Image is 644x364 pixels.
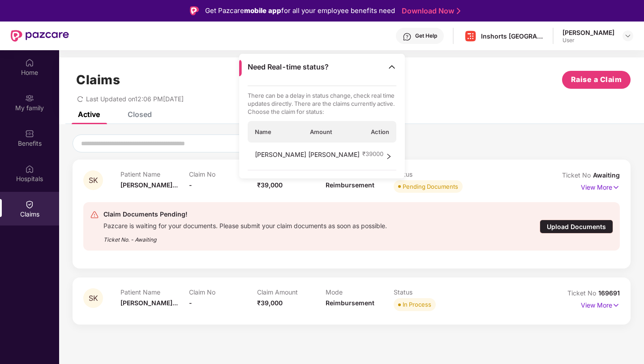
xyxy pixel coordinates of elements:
[120,288,189,296] p: Patient Name
[25,94,34,103] img: svg+xml;base64,PHN2ZyB3aWR0aD0iMjAiIGhlaWdodD0iMjAiIHZpZXdCb3g9IjAgMCAyMCAyMCIgZmlsbD0ibm9uZSIgeG...
[78,110,100,119] div: Active
[562,37,614,44] div: User
[244,6,281,15] strong: mobile app
[415,32,437,39] div: Get Help
[540,220,613,234] div: Upload Documents
[189,299,192,307] span: -
[255,128,271,136] span: Name
[257,299,283,307] span: ₹39,000
[386,150,392,163] span: right
[581,180,620,192] p: View More
[403,182,458,191] div: Pending Documents
[77,95,83,103] span: redo
[562,171,593,179] span: Ticket No
[86,95,184,103] span: Last Updated on 12:06 PM[DATE]
[257,288,326,296] p: Claim Amount
[387,62,396,71] img: Toggle Icon
[257,181,283,189] span: ₹39,000
[403,32,412,41] img: svg+xml;base64,PHN2ZyBpZD0iSGVscC0zMngzMiIgeG1sbnM9Imh0dHA6Ly93d3cudzMub3JnLzIwMDAvc3ZnIiB3aWR0aD...
[25,200,34,209] img: svg+xml;base64,PHN2ZyBpZD0iQ2xhaW0iIHhtbG5zPSJodHRwOi8vd3d3LnczLm9yZy8yMDAwL3N2ZyIgd2lkdGg9IjIwIi...
[571,74,622,85] span: Raise a Claim
[403,300,431,309] div: In Process
[464,30,477,43] img: Inshorts%20Logo.png
[90,210,99,219] img: svg+xml;base64,PHN2ZyB4bWxucz0iaHR0cDovL3d3dy53My5vcmcvMjAwMC9zdmciIHdpZHRoPSIyNCIgaGVpZ2h0PSIyNC...
[76,72,120,87] h1: Claims
[326,181,374,189] span: Reimbursement
[567,289,598,297] span: Ticket No
[120,181,178,189] span: [PERSON_NAME]...
[190,6,199,15] img: Logo
[481,32,544,40] div: Inshorts [GEOGRAPHIC_DATA] Advertising And Services Private Limited
[189,170,258,178] p: Claim No
[371,128,389,136] span: Action
[103,209,387,220] div: Claim Documents Pending!
[120,299,178,307] span: [PERSON_NAME]...
[326,299,374,307] span: Reimbursement
[120,170,189,178] p: Patient Name
[248,91,397,116] p: There can be a delay in status change, check real time updates directly. There are the claims cur...
[189,181,192,189] span: -
[562,71,631,89] button: Raise a Claim
[255,150,360,163] span: [PERSON_NAME] [PERSON_NAME]
[598,289,620,297] span: 169691
[457,6,460,16] img: Stroke
[205,5,395,16] div: Get Pazcare for all your employee benefits need
[624,32,631,39] img: svg+xml;base64,PHN2ZyBpZD0iRHJvcGRvd24tMzJ4MzIiIHhtbG5zPSJodHRwOi8vd3d3LnczLm9yZy8yMDAwL3N2ZyIgd2...
[128,110,152,119] div: Closed
[394,288,462,296] p: Status
[310,128,332,136] span: Amount
[25,165,34,173] img: svg+xml;base64,PHN2ZyBpZD0iSG9zcGl0YWxzIiB4bWxucz0iaHR0cDovL3d3dy53My5vcmcvMjAwMC9zdmciIHdpZHRoPS...
[103,230,387,244] div: Ticket No. - Awaiting
[103,220,387,230] div: Pazcare is waiting for your documents. Please submit your claim documents as soon as possible.
[612,182,620,192] img: svg+xml;base64,PHN2ZyB4bWxucz0iaHR0cDovL3d3dy53My5vcmcvMjAwMC9zdmciIHdpZHRoPSIxNyIgaGVpZ2h0PSIxNy...
[248,62,329,72] span: Need Real-time status?
[593,171,620,179] span: Awaiting
[326,288,394,296] p: Mode
[612,300,620,310] img: svg+xml;base64,PHN2ZyB4bWxucz0iaHR0cDovL3d3dy53My5vcmcvMjAwMC9zdmciIHdpZHRoPSIxNyIgaGVpZ2h0PSIxNy...
[11,30,69,42] img: New Pazcare Logo
[25,129,34,138] img: svg+xml;base64,PHN2ZyBpZD0iQmVuZWZpdHMiIHhtbG5zPSJodHRwOi8vd3d3LnczLm9yZy8yMDAwL3N2ZyIgd2lkdGg9Ij...
[402,6,458,16] a: Download Now
[25,58,34,67] img: svg+xml;base64,PHN2ZyBpZD0iSG9tZSIgeG1sbnM9Imh0dHA6Ly93d3cudzMub3JnLzIwMDAvc3ZnIiB3aWR0aD0iMjAiIG...
[89,177,98,184] span: SK
[189,288,258,296] p: Claim No
[362,150,383,158] span: ₹ 39000
[394,170,462,178] p: Status
[562,28,614,37] div: [PERSON_NAME]
[581,298,620,310] p: View More
[89,295,98,302] span: SK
